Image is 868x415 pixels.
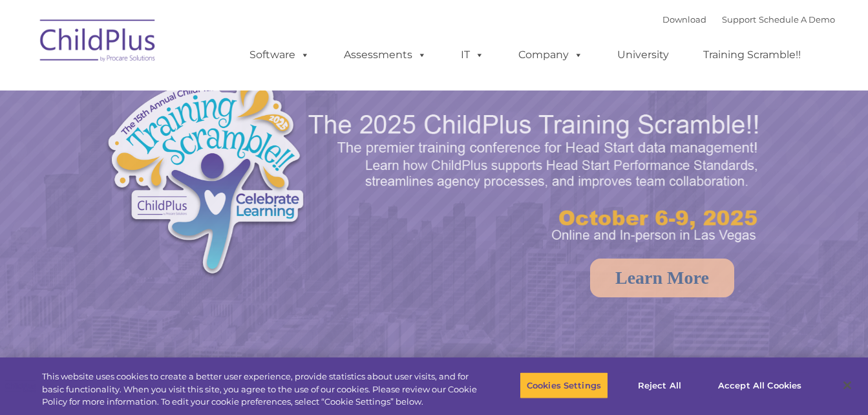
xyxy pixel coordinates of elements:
a: IT [448,42,497,68]
a: Learn More [590,259,734,297]
a: Support [722,14,756,25]
img: ChildPlus by Procare Solutions [34,10,163,75]
a: Software [237,42,323,68]
a: Training Scramble!! [690,42,814,68]
button: Accept All Cookies [711,372,809,399]
div: This website uses cookies to create a better user experience, provide statistics about user visit... [42,370,478,409]
button: Reject All [619,372,700,399]
a: Schedule A Demo [759,14,835,25]
button: Cookies Settings [520,372,608,399]
a: Assessments [331,42,439,68]
a: University [604,42,682,68]
a: Download [662,14,706,25]
a: Company [505,42,596,68]
font: | [662,14,835,25]
button: Close [833,371,862,399]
